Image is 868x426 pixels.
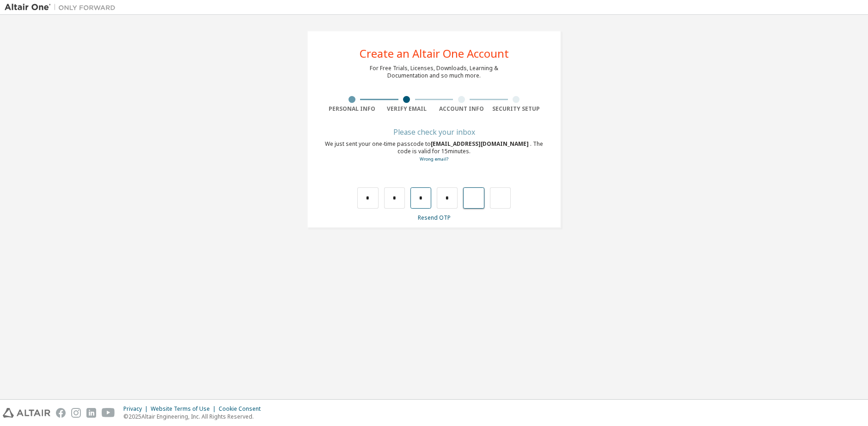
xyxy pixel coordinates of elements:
[418,214,451,222] a: Resend OTP
[102,408,115,418] img: youtube.svg
[86,408,96,418] img: linkedin.svg
[431,140,530,148] span: [EMAIL_ADDRESS][DOMAIN_NAME]
[5,3,120,12] img: Altair One
[370,65,498,79] div: For Free Trials, Licenses, Downloads, Learning & Documentation and so much more.
[56,408,66,418] img: facebook.svg
[71,408,81,418] img: instagram.svg
[434,105,489,113] div: Account Info
[123,413,266,420] p: © 2025 Altair Engineering, Inc. All Rights Reserved.
[219,405,266,413] div: Cookie Consent
[379,105,434,113] div: Verify Email
[360,48,509,59] div: Create an Altair One Account
[3,408,50,418] img: altair_logo.svg
[489,105,544,113] div: Security Setup
[123,405,151,413] div: Privacy
[324,129,544,135] div: Please check your inbox
[324,140,544,163] div: We just sent your one-time passcode to . The code is valid for 15 minutes.
[420,156,448,162] a: Go back to the registration form
[324,105,379,113] div: Personal Info
[151,405,219,413] div: Website Terms of Use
